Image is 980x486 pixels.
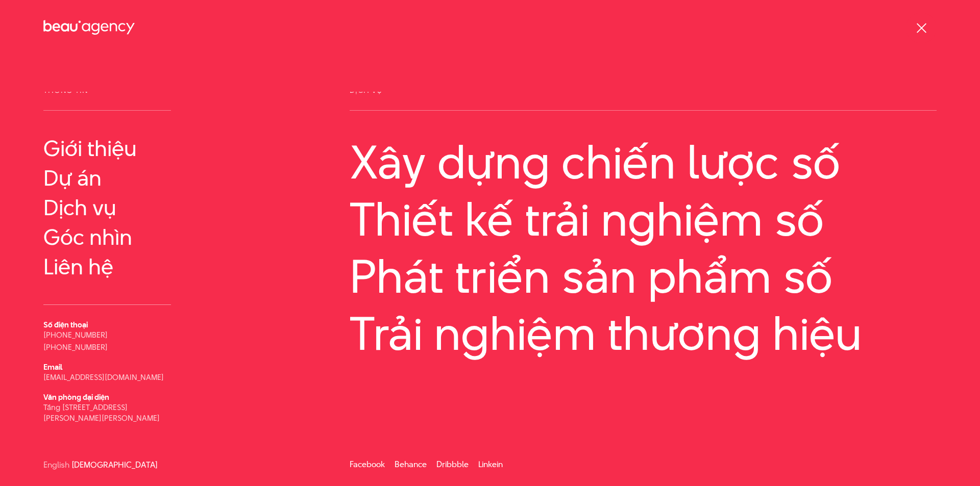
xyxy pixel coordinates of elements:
a: Phát triển sản phẩm số [350,250,937,302]
a: Trải nghiệm thương hiệu [350,308,937,360]
b: Email [43,362,62,372]
a: Dự án [43,166,171,190]
a: Behance [395,458,427,470]
a: [PHONE_NUMBER] [43,342,108,352]
a: Góc nhìn [43,225,171,249]
a: Thiết kế trải nghiệm số [350,193,937,245]
a: Dribbble [436,458,469,470]
p: Tầng [STREET_ADDRESS][PERSON_NAME][PERSON_NAME] [43,402,171,423]
a: [DEMOGRAPHIC_DATA] [71,461,158,469]
span: Dịch vụ [350,86,937,111]
a: Giới thiệu [43,136,171,161]
b: Văn phòng đại diện [43,392,109,402]
a: Dịch vụ [43,195,171,220]
b: Số điện thoại [43,319,88,330]
a: [PHONE_NUMBER] [43,329,108,340]
a: Linkein [478,458,503,470]
a: Xây dựng chiến lược số [350,136,937,188]
span: Thông tin [43,86,171,111]
a: English [43,461,69,469]
a: Liên hệ [43,254,171,279]
a: Facebook [350,458,385,470]
a: [EMAIL_ADDRESS][DOMAIN_NAME] [43,372,164,382]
